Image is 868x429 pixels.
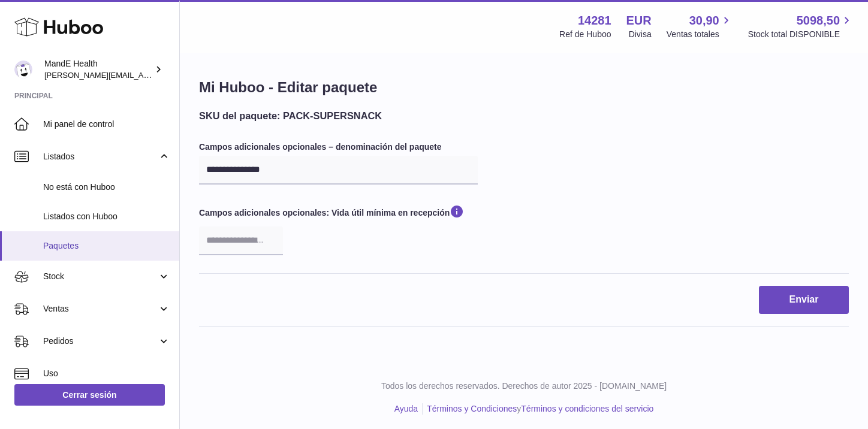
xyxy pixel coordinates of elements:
[43,240,170,252] span: Paquetes
[43,303,158,315] span: Ventas
[14,384,165,406] a: Cerrar sesión
[44,70,305,80] span: [PERSON_NAME][EMAIL_ADDRESS][PERSON_NAME][DOMAIN_NAME]
[667,29,733,40] span: Ventas totales
[521,404,653,413] a: Términos y condiciones del servicio
[189,380,858,392] p: Todos los derechos reservados. Derechos de autor 2025 - [DOMAIN_NAME]
[667,13,733,40] a: 30,90 Ventas totales
[43,211,170,222] span: Listados con Huboo
[199,109,478,122] h3: SKU del paquete: PACK-SUPERSNACK
[578,13,611,29] strong: 14281
[199,78,849,97] h1: Mi Huboo - Editar paquete
[748,13,854,40] a: 5098,50 Stock total DISPONIBLE
[199,204,478,223] label: Campos adicionales opcionales: Vida útil mínima en recepción
[759,286,849,314] button: Enviar
[43,151,158,162] span: Listados
[43,368,170,379] span: Uso
[559,29,611,40] div: Ref de Huboo
[748,29,854,40] span: Stock total DISPONIBLE
[394,404,418,413] a: Ayuda
[626,13,652,29] strong: EUR
[43,182,170,193] span: No está con Huboo
[427,404,517,413] a: Términos y Condiciones
[797,13,840,29] span: 5098,50
[689,13,719,29] span: 30,90
[43,271,158,282] span: Stock
[44,58,152,81] div: MandE Health
[199,141,478,153] label: Campos adicionales opcionales – denominación del paquete
[423,403,653,415] li: y
[43,119,170,130] span: Mi panel de control
[629,29,652,40] div: Divisa
[14,61,32,78] img: luis.mendieta@mandehealth.com
[43,336,158,347] span: Pedidos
